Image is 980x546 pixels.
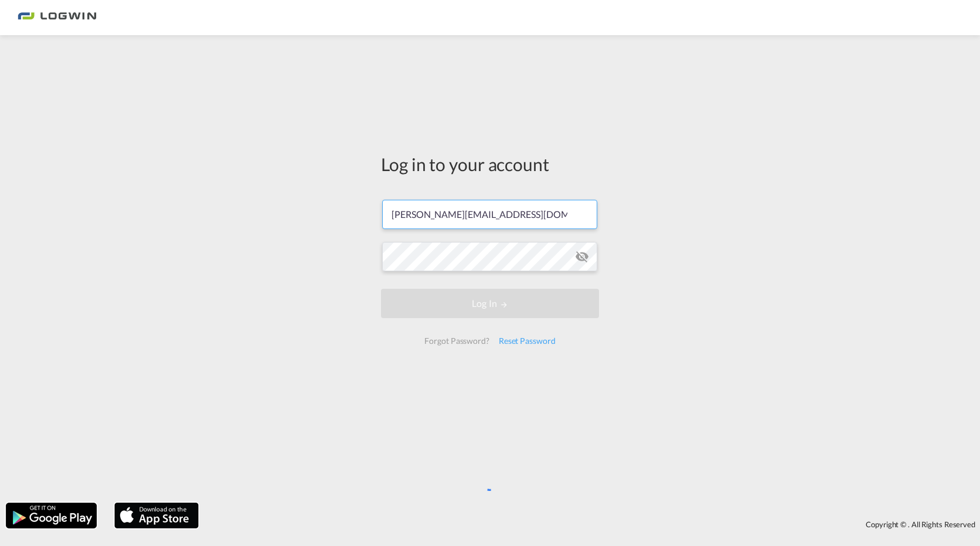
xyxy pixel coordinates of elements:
[205,514,980,534] div: Copyright © . All Rights Reserved
[381,152,599,176] div: Log in to your account
[18,5,97,31] img: bc73a0e0d8c111efacd525e4c8ad7d32.png
[382,200,597,229] input: Enter email/phone number
[575,250,589,264] md-icon: icon-eye-off
[494,330,560,352] div: Reset Password
[113,501,200,530] img: apple.png
[420,330,494,352] div: Forgot Password?
[381,289,599,318] button: LOGIN
[5,501,98,530] img: google.png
